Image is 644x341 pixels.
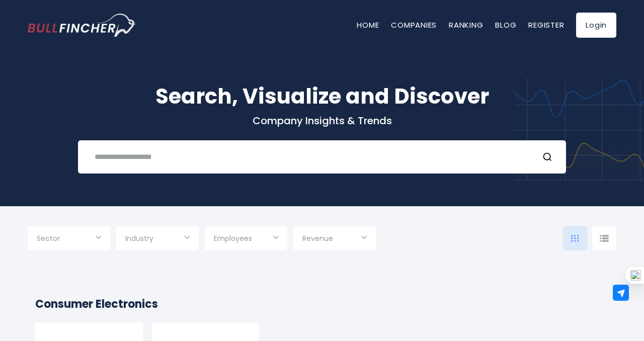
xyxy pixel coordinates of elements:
img: Bullfincher logo [28,14,136,37]
input: Selection [214,230,278,248]
h2: Consumer Electronics [35,296,609,312]
a: Login [576,13,616,38]
input: Selection [37,230,101,248]
a: Home [357,20,379,30]
input: Selection [125,230,190,248]
h1: Search, Visualize and Discover [28,80,616,112]
a: Blog [495,20,516,30]
span: Revenue [302,234,333,243]
span: Sector [37,234,60,243]
input: Selection [302,230,367,248]
a: Go to homepage [28,14,136,37]
button: Search [542,150,555,163]
span: Industry [125,234,153,243]
img: one_i.png [630,270,641,281]
p: Company Insights & Trends [28,114,616,127]
img: icon-comp-grid.svg [571,235,579,242]
a: Ranking [449,20,483,30]
a: Register [528,20,564,30]
img: icon-comp-list-view.svg [600,235,609,242]
span: Employees [214,234,252,243]
a: Companies [391,20,437,30]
